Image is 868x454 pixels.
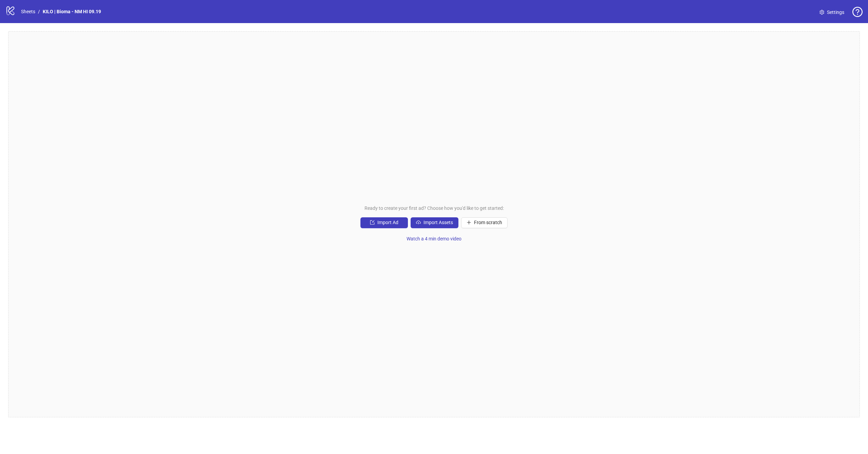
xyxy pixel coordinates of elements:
[360,217,408,228] button: Import Ad
[423,220,453,225] span: Import Assets
[38,8,40,15] li: /
[411,217,458,228] button: Import Assets
[852,7,863,17] span: question-circle
[461,217,508,228] button: From scratch
[467,220,471,225] span: plus
[364,204,504,212] span: Ready to create your first ad? Choose how you'd like to get started:
[474,220,502,225] span: From scratch
[827,8,844,16] span: Settings
[370,220,375,225] span: import
[377,220,398,225] span: Import Ad
[814,7,850,18] a: Settings
[41,8,102,15] a: KILO | Bioma - NM HI 09.19
[416,220,421,225] span: cloud-upload
[401,234,467,244] button: Watch a 4 min demo video
[20,8,37,15] a: Sheets
[820,10,824,15] span: setting
[407,236,461,241] span: Watch a 4 min demo video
